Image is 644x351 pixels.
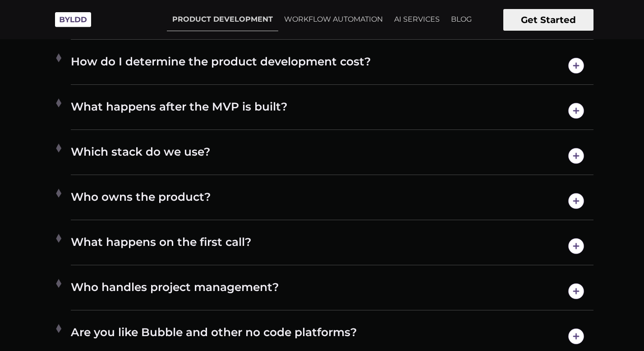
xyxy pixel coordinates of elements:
img: open-icon [565,280,588,303]
a: WORKFLOW AUTOMATION [279,8,388,31]
img: plus-1 [53,142,64,154]
a: PRODUCT DEVELOPMENT [167,8,278,31]
img: plus-1 [53,52,64,64]
img: plus-1 [53,277,64,289]
button: Get Started [503,9,593,31]
img: plus-1 [53,97,64,109]
img: open-icon [565,144,588,167]
a: AI SERVICES [389,8,445,31]
img: open-icon [565,99,588,122]
h4: What happens after the MVP is built? [71,99,593,122]
img: open-icon [565,235,588,258]
img: open-icon [565,189,588,212]
img: plus-1 [53,232,64,244]
h4: How do I determine the product development cost? [71,54,593,77]
h4: Which stack do we use? [71,144,593,167]
h4: Who owns the product? [71,189,593,212]
h4: Are you like Bubble and other no code platforms? [71,325,593,348]
h4: What happens on the first call? [71,235,593,258]
img: Byldd - Product Development Company [51,7,96,32]
a: BLOG [446,8,477,31]
img: plus-1 [53,323,64,334]
img: plus-1 [53,187,64,199]
img: open-icon [565,54,588,77]
h4: Who handles project management? [71,280,593,303]
img: open-icon [565,325,588,348]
